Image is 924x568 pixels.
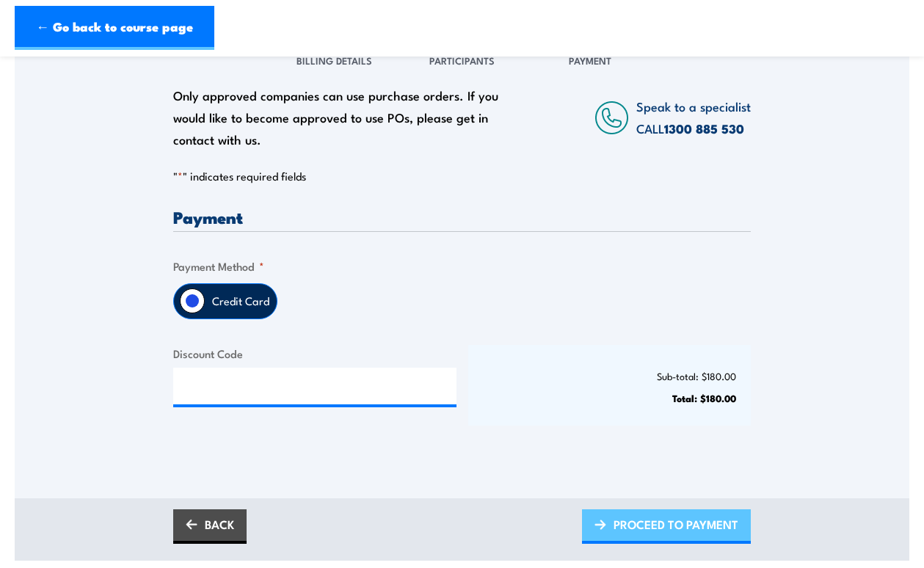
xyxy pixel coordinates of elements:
[429,53,495,68] span: Participants
[173,84,506,150] div: Only approved companies can use purchase orders. If you would like to become approved to use POs,...
[173,208,751,225] h3: Payment
[664,119,744,138] a: 1300 885 530
[173,509,247,544] a: BACK
[297,53,372,68] span: Billing Details
[672,390,736,405] strong: Total: $180.00
[614,505,738,544] span: PROCEED TO PAYMENT
[15,6,214,50] a: ← Go back to course page
[582,509,751,544] a: PROCEED TO PAYMENT
[173,345,456,362] label: Discount Code
[636,97,751,137] span: Speak to a specialist CALL
[483,371,737,382] p: Sub-total: $180.00
[173,169,751,183] p: " " indicates required fields
[569,53,611,68] span: Payment
[173,258,264,274] legend: Payment Method
[205,284,277,318] label: Credit Card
